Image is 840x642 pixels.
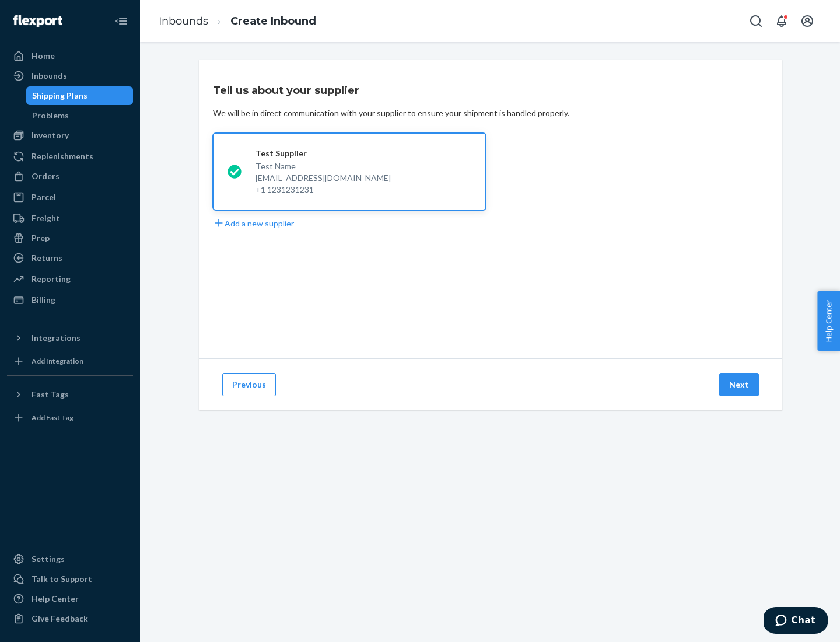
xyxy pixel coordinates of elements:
[7,352,133,371] a: Add Integration
[159,15,208,27] a: Inbounds
[7,570,133,588] button: Talk to Support
[744,9,768,33] button: Open Search Box
[32,294,55,306] div: Billing
[32,356,83,366] div: Add Integration
[213,107,569,119] div: We will be in direct communication with your supplier to ensure your shipment is handled properly.
[32,170,60,182] div: Orders
[32,389,69,400] div: Fast Tags
[32,413,73,423] div: Add Fast Tag
[230,15,316,27] a: Create Inbound
[770,9,793,33] button: Open notifications
[213,83,359,98] h3: Tell us about your supplier
[26,106,134,125] a: Problems
[7,67,133,85] a: Inbounds
[110,9,133,33] button: Close Navigation
[32,90,87,102] div: Shipping Plans
[7,385,133,404] button: Fast Tags
[32,50,55,62] div: Home
[7,249,133,267] a: Returns
[817,291,840,351] button: Help Center
[7,589,133,608] a: Help Center
[7,126,133,145] a: Inventory
[32,593,79,605] div: Help Center
[7,147,133,166] a: Replenishments
[7,188,133,207] a: Parcel
[7,609,133,628] button: Give Feedback
[719,373,759,396] button: Next
[7,167,133,186] a: Orders
[32,252,62,264] div: Returns
[32,332,80,344] div: Integrations
[32,553,65,565] div: Settings
[32,151,93,162] div: Replenishments
[32,110,69,121] div: Problems
[32,232,50,244] div: Prep
[7,550,133,568] a: Settings
[32,70,67,82] div: Inbounds
[796,9,819,33] button: Open account menu
[222,373,276,396] button: Previous
[32,130,69,141] div: Inventory
[32,212,60,224] div: Freight
[213,217,294,229] button: Add a new supplier
[7,329,133,347] button: Integrations
[32,573,92,585] div: Talk to Support
[32,191,56,203] div: Parcel
[7,47,133,65] a: Home
[149,4,325,39] ol: breadcrumbs
[7,291,133,309] a: Billing
[32,273,71,285] div: Reporting
[764,607,828,636] iframe: Opens a widget where you can chat to one of our agents
[32,613,88,624] div: Give Feedback
[7,229,133,247] a: Prep
[7,270,133,288] a: Reporting
[13,15,62,27] img: Flexport logo
[7,409,133,427] a: Add Fast Tag
[7,209,133,228] a: Freight
[26,86,134,105] a: Shipping Plans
